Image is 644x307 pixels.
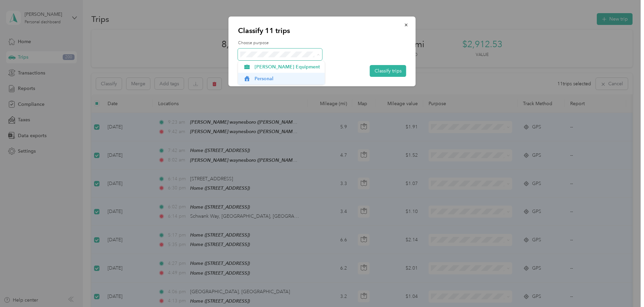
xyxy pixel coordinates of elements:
span: [PERSON_NAME] Equipment [255,63,320,70]
iframe: Everlance-gr Chat Button Frame [606,269,644,307]
span: Personal [255,75,320,82]
label: Choose purpose [238,40,406,46]
p: Classify 11 trips [238,26,406,35]
button: Classify trips [370,65,406,77]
